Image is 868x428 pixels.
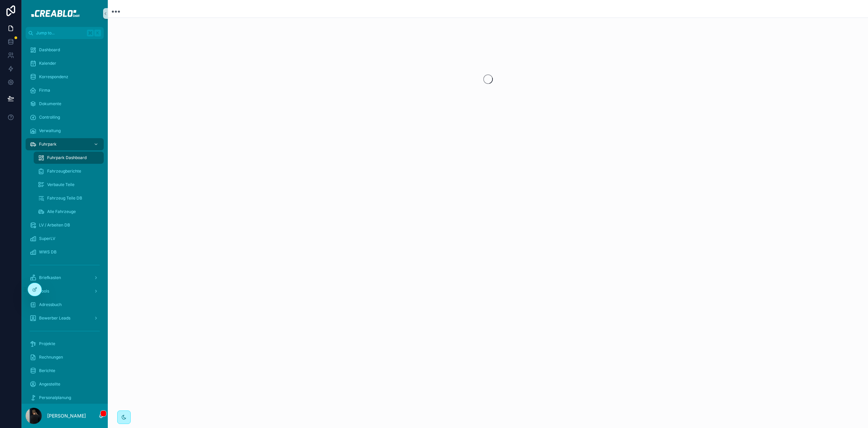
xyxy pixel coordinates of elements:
[47,412,86,419] p: [PERSON_NAME]
[26,299,104,311] a: Adressbuch
[26,125,104,137] a: Verwaltung
[26,98,104,110] a: Dokumente
[39,236,55,241] span: SuperLV
[34,165,104,177] a: Fahrzeugberichte
[26,392,104,404] a: Personalplanung
[26,246,104,258] a: WWS DB
[22,39,108,404] div: scrollable content
[27,8,102,19] img: App logo
[39,315,70,321] span: Bewerber Leads
[39,101,61,106] span: Dokumente
[26,44,104,56] a: Dashboard
[26,84,104,96] a: Firma
[39,142,57,147] span: Fuhrpark
[36,30,84,36] span: Jump to...
[26,57,104,69] a: Kalender
[39,74,68,80] span: Korrespondenz
[39,88,50,93] span: Firma
[26,365,104,377] a: Berichte
[26,138,104,150] a: Fuhrpark
[26,378,104,390] a: Angestellte
[34,206,104,218] a: Alle Fahrzeuge
[39,288,49,294] span: Tools
[26,27,104,39] button: Jump to...K
[47,182,74,187] span: Verbaute Teile
[47,169,81,174] span: Fahrzeugberichte
[26,272,104,284] a: Briefkasten
[26,338,104,350] a: Projekte
[26,111,104,123] a: Controlling
[26,233,104,245] a: SuperLV
[39,395,71,400] span: Personalplanung
[39,249,57,255] span: WWS DB
[39,302,62,307] span: Adressbuch
[39,355,63,360] span: Rechnungen
[47,209,76,214] span: Alle Fahrzeuge
[47,155,87,160] span: Fuhrpark Dashboard
[26,71,104,83] a: Korrespondenz
[39,381,60,387] span: Angestellte
[34,152,104,164] a: Fuhrpark Dashboard
[39,47,60,53] span: Dashboard
[39,128,61,133] span: Verwaltung
[26,351,104,363] a: Rechnungen
[26,312,104,324] a: Bewerber Leads
[39,115,60,120] span: Controlling
[39,61,56,66] span: Kalender
[39,275,61,280] span: Briefkasten
[39,222,70,228] span: LV / Arbeiten DB
[39,341,55,346] span: Projekte
[26,219,104,231] a: LV / Arbeiten DB
[34,192,104,204] a: Fahrzeug Teile DB
[26,285,104,297] a: Tools
[47,195,82,201] span: Fahrzeug Teile DB
[95,30,100,36] span: K
[34,179,104,191] a: Verbaute Teile
[39,368,55,373] span: Berichte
